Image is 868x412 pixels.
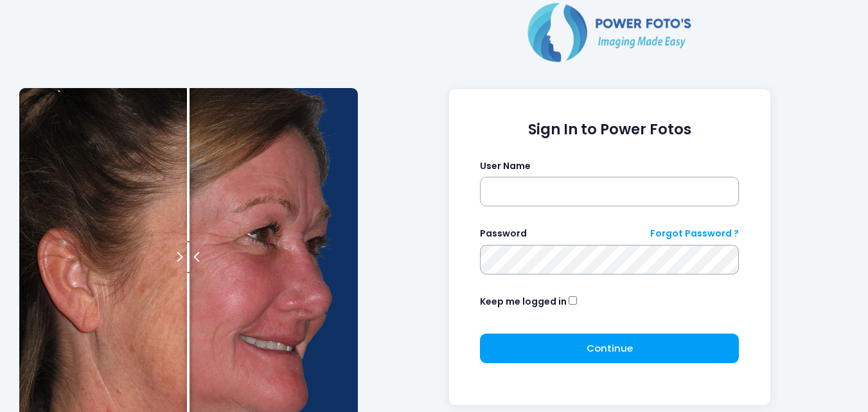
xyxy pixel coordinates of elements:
[480,334,739,363] button: Continue
[650,227,739,240] a: Forgot Password ?
[480,159,531,173] label: User Name
[587,341,633,355] span: Continue
[480,295,567,309] label: Keep me logged in
[480,227,527,240] label: Password
[480,121,739,138] h1: Sign In to Power Fotos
